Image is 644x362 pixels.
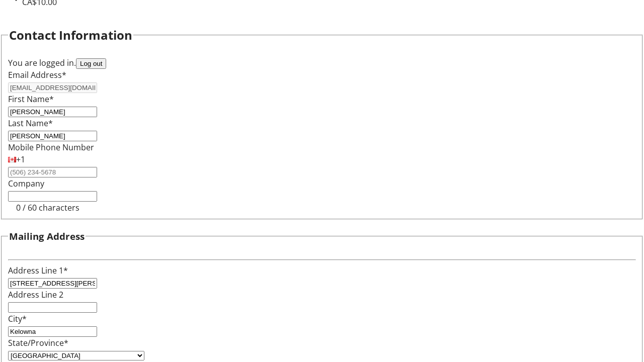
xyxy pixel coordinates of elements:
[76,58,106,69] button: Log out
[9,26,132,44] h2: Contact Information
[8,326,97,337] input: City
[8,289,63,300] label: Address Line 2
[8,337,68,348] label: State/Province*
[8,167,97,177] input: (506) 234-5678
[9,229,85,243] h3: Mailing Address
[8,265,68,276] label: Address Line 1*
[8,69,66,80] label: Email Address*
[16,202,79,213] tr-character-limit: 0 / 60 characters
[8,94,54,105] label: First Name*
[8,313,27,324] label: City*
[8,57,636,69] div: You are logged in.
[8,278,97,289] input: Address
[8,178,44,189] label: Company
[8,118,53,129] label: Last Name*
[8,142,94,153] label: Mobile Phone Number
